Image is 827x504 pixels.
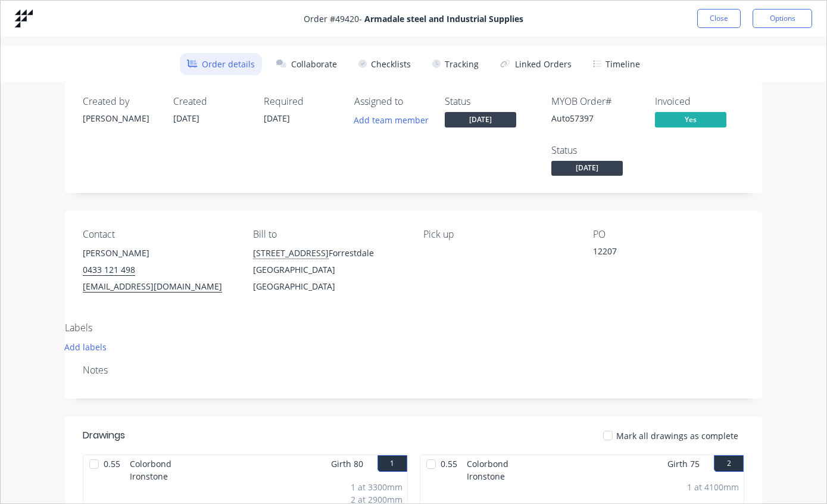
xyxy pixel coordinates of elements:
[593,245,742,262] div: 12207
[99,455,125,476] span: 0.55
[377,455,407,472] button: 1
[667,455,700,472] span: Girth 75
[493,53,579,75] button: Linked Orders
[551,96,641,107] div: MYOB Order #
[425,53,486,75] button: Tracking
[551,161,623,179] button: [DATE]
[83,245,234,262] div: [PERSON_NAME]
[586,53,647,75] button: Timeline
[253,245,404,295] div: Forrestdale [GEOGRAPHIC_DATA] [GEOGRAPHIC_DATA]
[253,245,404,295] div: [STREET_ADDRESS]Forrestdale [GEOGRAPHIC_DATA] [GEOGRAPHIC_DATA]
[616,430,738,442] span: Mark all drawings as complete
[351,481,402,493] div: 1 at 3300mm
[551,112,641,125] div: Auto57397
[173,96,245,107] div: Created
[551,145,641,156] div: Status
[462,455,545,476] span: Colorbond Ironstone
[180,53,262,75] button: Order details
[436,455,462,476] span: 0.55
[65,322,345,334] div: Labels
[264,113,290,124] span: [DATE]
[753,9,812,28] button: Options
[83,229,234,240] div: Contact
[264,96,335,107] div: Required
[348,112,435,128] button: Add team member
[445,96,516,107] div: Status
[83,365,744,376] div: Notes
[269,53,344,75] button: Collaborate
[351,53,418,75] button: Checklists
[354,112,435,128] button: Add team member
[687,481,739,493] div: 1 at 4100mm
[551,161,623,176] span: [DATE]
[714,455,744,472] button: 2
[655,96,744,107] div: Invoiced
[354,96,426,107] div: Assigned to
[304,13,523,25] span: Order # 49420 -
[173,113,199,124] span: [DATE]
[655,112,726,127] span: Yes
[58,339,113,355] button: Add labels
[445,112,516,127] span: [DATE]
[83,112,154,125] div: [PERSON_NAME]
[83,428,125,443] div: Drawings
[83,96,154,107] div: Created by
[445,112,516,130] button: [DATE]
[593,229,744,240] div: PO
[15,10,33,27] img: Factory
[125,455,208,476] span: Colorbond Ironstone
[253,229,404,240] div: Bill to
[83,245,234,295] div: [PERSON_NAME]0433 121 498[EMAIL_ADDRESS][DOMAIN_NAME]
[423,229,575,240] div: Pick up
[697,9,741,28] button: Close
[364,13,523,24] strong: Armadale steel and Industrial Supplies
[331,455,363,472] span: Girth 80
